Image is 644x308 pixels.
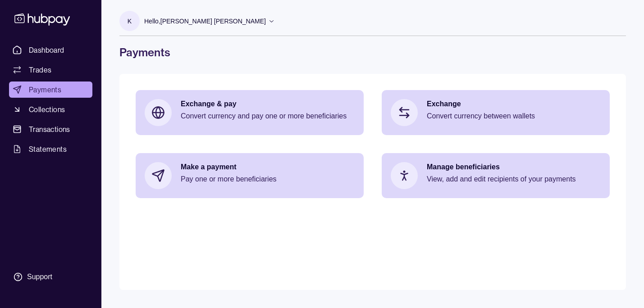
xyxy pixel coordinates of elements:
[136,153,364,198] a: Make a paymentPay one or more beneficiaries
[9,101,92,118] a: Collections
[181,111,355,121] p: Convert currency and pay one or more beneficiaries
[9,42,92,58] a: Dashboard
[29,124,70,135] span: Transactions
[382,90,610,135] a: ExchangeConvert currency between wallets
[29,45,64,55] span: Dashboard
[119,45,626,59] h1: Payments
[427,174,601,184] p: View, add and edit recipients of your payments
[181,174,355,184] p: Pay one or more beneficiaries
[29,144,67,154] span: Statements
[382,153,610,198] a: Manage beneficiariesView, add and edit recipients of your payments
[9,62,92,78] a: Trades
[136,90,364,135] a: Exchange & payConvert currency and pay one or more beneficiaries
[27,272,52,282] div: Support
[29,84,61,95] span: Payments
[181,99,355,109] p: Exchange & pay
[9,141,92,157] a: Statements
[9,267,92,286] a: Support
[181,162,355,172] p: Make a payment
[427,111,601,121] p: Convert currency between wallets
[427,162,601,172] p: Manage beneficiaries
[29,104,65,115] span: Collections
[9,121,92,137] a: Transactions
[128,16,132,26] p: K
[144,16,266,26] p: Hello, [PERSON_NAME] [PERSON_NAME]
[9,82,92,98] a: Payments
[427,99,601,109] p: Exchange
[29,64,51,75] span: Trades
